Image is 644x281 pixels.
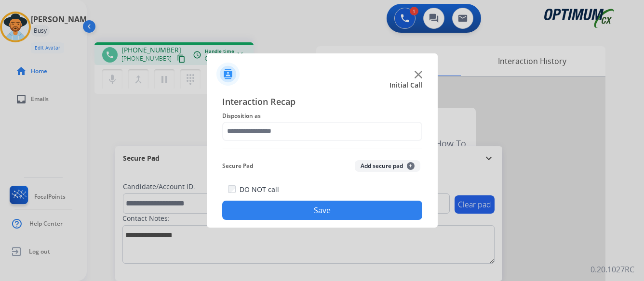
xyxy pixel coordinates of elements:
[407,162,415,170] span: +
[222,110,422,122] span: Disposition as
[216,63,240,86] img: contactIcon
[222,95,422,110] span: Interaction Recap
[389,80,422,90] span: Initial Call
[590,264,634,275] p: 0.20.1027RC
[355,160,420,172] button: Add secure pad+
[222,160,253,172] span: Secure Pad
[240,185,279,194] label: DO NOT call
[222,201,422,220] button: Save
[222,149,422,149] img: contact-recap-line.svg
